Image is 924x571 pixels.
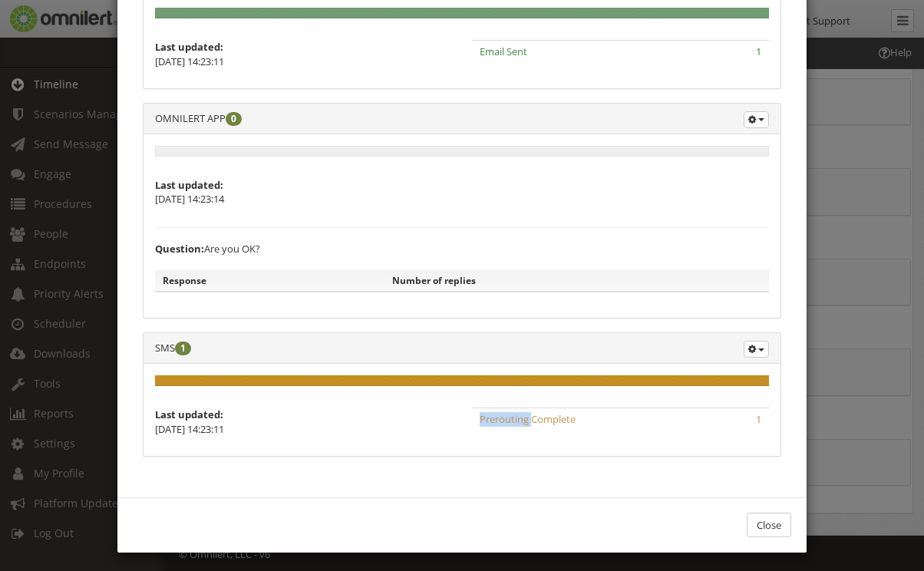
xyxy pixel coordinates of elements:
[155,408,223,421] strong: Last updated:
[155,54,452,69] p: [DATE] 14:23:11
[384,270,769,292] th: Number of replies
[35,11,66,25] span: Help
[480,412,576,426] span: Prerouting Complete
[756,45,761,58] span: 1
[144,333,780,364] div: SMS
[144,104,780,134] div: OMNILERT APP
[155,422,452,437] p: [DATE] 14:23:11
[747,513,791,538] button: Close
[155,270,384,292] th: Response
[155,40,223,54] strong: Last updated:
[480,45,527,58] span: Email Sent
[756,412,761,426] span: 1
[155,242,204,256] strong: Question:
[155,242,769,256] div: Are you OK?
[155,178,223,192] strong: Last updated:
[226,112,242,126] span: 0
[175,342,191,355] span: 1
[155,192,452,206] p: [DATE] 14:23:14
